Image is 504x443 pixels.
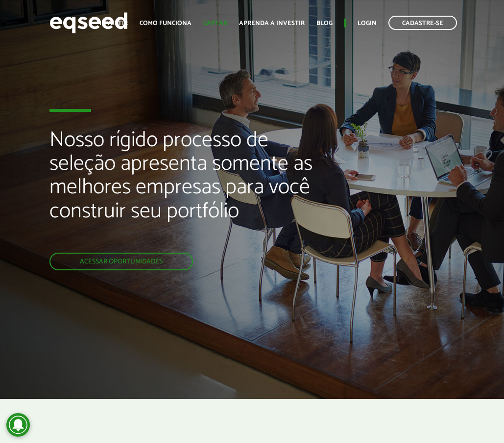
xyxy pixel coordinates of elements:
[358,20,377,26] a: Login
[49,10,128,36] img: EqSeed
[388,16,457,30] a: Cadastre-se
[140,20,192,26] a: Como funciona
[49,129,329,253] h2: Nosso rígido processo de seleção apresenta somente as melhores empresas para você construir seu p...
[203,20,227,26] a: Captar
[316,20,333,26] a: Blog
[49,253,193,270] a: Acessar oportunidades
[239,20,305,26] a: Aprenda a investir
[99,20,128,26] a: Investir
